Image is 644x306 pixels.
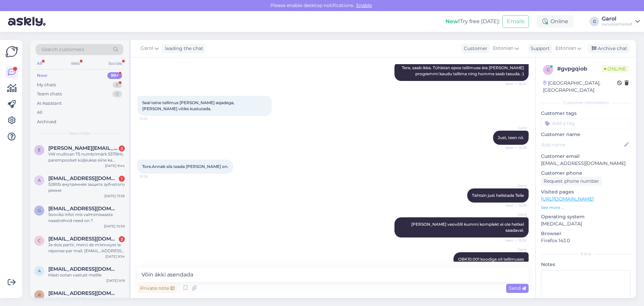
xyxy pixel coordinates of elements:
[48,181,125,193] div: 528tlb внутренняя защита зубчатого ремня
[541,205,631,211] p: See more ...
[509,285,526,291] span: Send
[541,220,631,227] p: [MEDICAL_DATA]
[37,109,43,116] div: All
[411,222,525,233] span: [PERSON_NAME] veovõlli kummi komplekt ei ole hetkel saadaval.
[138,284,177,293] div: Private note
[48,175,118,181] span: Aleksandr1963@inbox.ru
[48,272,125,278] div: Hästi ootan vastust meilile
[602,21,633,27] div: varuosamarket
[38,293,41,298] span: R
[48,145,118,151] span: Erik.molder12@gmail.com
[588,44,630,53] div: Archive chat
[48,290,118,296] span: Ranetandrejev95@gmail.com
[37,91,62,97] div: Team chats
[555,45,576,52] span: Estonian
[119,176,125,182] div: 1
[590,17,599,26] div: G
[42,46,84,53] span: Search customers
[445,18,460,25] b: New!
[602,16,640,27] a: Garolvaruosamarket
[107,72,122,79] div: 99+
[528,45,550,52] div: Support
[142,164,228,169] span: Tore.Annab siis teada [PERSON_NAME] on.
[541,100,631,106] div: Customer information
[140,116,165,121] span: 15:25
[501,183,527,188] span: Garol
[141,45,153,52] span: Garol
[461,45,487,52] div: Customer
[119,145,125,151] div: 2
[48,266,118,272] span: Anneliisjuhandi@gmail.com
[402,65,525,76] span: Tere, saab ikka. Tühistan epoe tellimuse ära [PERSON_NAME] programmi kaudu tellima ning homme saa...
[104,193,125,199] div: [DATE] 13:56
[107,59,123,68] div: Socials
[541,237,631,244] p: Firefox 143.0
[541,230,631,237] p: Browser
[541,177,602,186] div: Request phone number
[105,163,125,168] div: [DATE] 9:44
[541,188,631,195] p: Visited pages
[501,125,527,130] span: Garol
[37,82,56,88] div: My chats
[501,145,527,150] span: Seen ✓ 15:25
[501,247,527,252] span: Garol
[69,130,90,136] span: New chats
[541,251,631,257] div: Extra
[69,59,81,68] div: Web
[38,178,41,183] span: A
[541,213,631,220] p: Operating system
[48,151,125,163] div: VW multivan T5 numbrimärk 557BHL parempoolset küljeukse siine ka müüte ja need Teil kodulehel [PE...
[104,224,125,229] div: [DATE] 10:59
[541,196,594,202] a: [URL][DOMAIN_NAME]
[48,296,125,302] div: Kas keegi vastab?
[48,206,118,212] span: gerlivaltin@gmail.com
[498,135,524,140] span: Just, teen nii.
[37,72,47,79] div: New
[162,45,203,52] div: leading the chat
[458,257,524,262] span: OBK10.001 koodiga oli tellimuses
[547,67,550,72] span: g
[501,212,527,217] span: Garol
[38,238,41,243] span: c
[112,91,122,97] div: 0
[502,15,529,28] button: Emails
[37,119,56,125] div: Archived
[501,81,527,86] span: Seen ✓ 15:24
[541,160,631,167] p: [EMAIL_ADDRESS][DOMAIN_NAME]
[541,131,631,138] p: Customer name
[541,141,623,148] input: Add name
[48,242,125,254] div: Je dois partir, merci de m'envoyer la réponse par mail. [EMAIL_ADDRESS][DOMAIN_NAME]
[140,174,165,179] span: 15:29
[38,208,41,213] span: g
[541,261,631,268] p: Notes
[602,16,633,21] div: Garol
[472,193,524,198] span: Tahtsin just helistada Teile
[5,45,18,58] img: Askly Logo
[38,147,41,152] span: E
[601,65,629,73] span: Online
[557,65,601,73] div: # gvpgqiob
[105,254,125,259] div: [DATE] 9:34
[541,118,631,128] input: Add a tag
[38,268,41,273] span: A
[501,238,527,243] span: Seen ✓ 15:30
[541,170,631,177] p: Customer phone
[541,110,631,117] p: Customer tags
[106,278,125,283] div: [DATE] 9:19
[493,45,514,52] span: Estonian
[36,59,43,68] div: All
[142,100,234,111] span: Seal teine tellimus [PERSON_NAME] asjadega,[PERSON_NAME] võiks kustutada.
[537,15,574,28] div: Online
[543,80,617,94] div: [GEOGRAPHIC_DATA], [GEOGRAPHIC_DATA]
[119,236,125,242] div: 2
[113,82,122,88] div: 6
[48,212,125,224] div: Sooviks infot mis valmimisaasta naastrehvid need on ?
[48,236,118,242] span: cedterrasson@live.fr
[445,17,500,26] div: Try free [DATE]:
[501,203,527,208] span: Seen ✓ 15:29
[138,268,529,282] textarea: Võin äkki asendada
[354,2,374,8] span: Enable
[37,100,62,107] div: AI Assistant
[541,153,631,160] p: Customer email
